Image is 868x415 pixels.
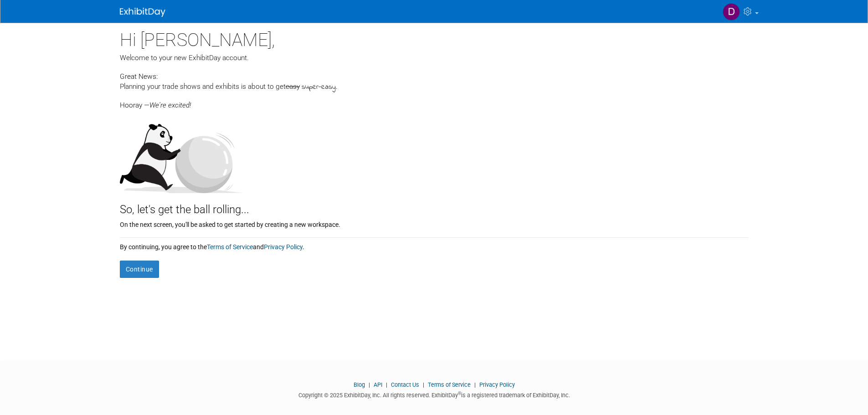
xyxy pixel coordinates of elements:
[391,381,419,388] a: Contact Us
[120,23,749,53] div: Hi [PERSON_NAME],
[120,218,749,229] div: On the next screen, you'll be asked to get started by creating a new workspace.
[120,193,749,218] div: So, let's get the ball rolling...
[374,381,382,388] a: API
[264,243,303,251] a: Privacy Policy
[120,92,749,110] div: Hooray —
[120,8,165,17] img: ExhibitDay
[120,115,243,193] img: Let's get the ball rolling
[421,381,426,388] span: |
[479,381,515,388] a: Privacy Policy
[120,82,749,92] div: Planning your trade shows and exhibits is about to get .
[286,82,300,91] span: easy
[354,381,365,388] a: Blog
[472,381,478,388] span: |
[428,381,471,388] a: Terms of Service
[149,101,191,109] span: We're excited!
[120,53,749,63] div: Welcome to your new ExhibitDay account.
[723,3,740,20] img: Devlyn Hardwick
[302,82,336,92] span: super-easy
[120,71,749,82] div: Great News:
[366,381,372,388] span: |
[120,261,159,278] button: Continue
[207,243,253,251] a: Terms of Service
[384,381,390,388] span: |
[458,391,461,396] sup: ®
[120,238,749,251] div: By continuing, you agree to the and .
